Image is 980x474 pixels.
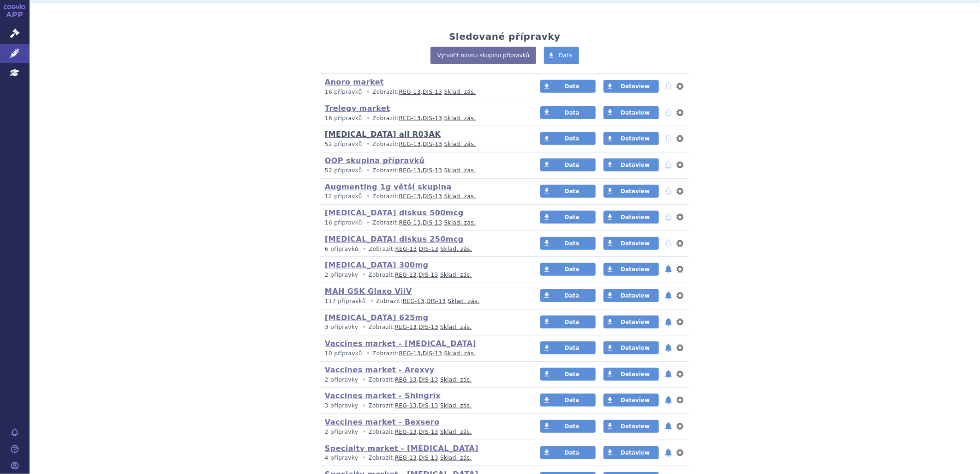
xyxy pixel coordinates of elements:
[664,264,673,275] button: notifikace
[364,88,372,96] i: •
[604,185,659,198] a: Dataview
[604,80,659,93] a: Dataview
[675,316,685,328] button: nastavení
[675,159,685,170] button: nastavení
[364,115,372,122] i: •
[399,167,421,174] a: REG-13
[395,455,417,461] a: REG-13
[364,193,372,201] i: •
[399,350,421,357] a: REG-13
[664,238,673,249] button: notifikace
[325,313,429,322] a: [MEDICAL_DATA] 625mg
[565,292,580,299] span: Data
[675,212,685,223] button: nastavení
[540,80,596,93] a: Data
[399,193,421,200] a: REG-13
[675,186,685,197] button: nastavení
[540,289,596,302] a: Data
[621,450,650,456] span: Dataview
[364,219,372,227] i: •
[540,316,596,328] a: Data
[565,450,580,456] span: Data
[325,391,441,400] a: Vaccines market - Shingrix
[325,402,358,409] span: 3 přípravky
[540,185,596,198] a: Data
[559,52,572,59] span: Data
[540,106,596,119] a: Data
[444,167,476,174] a: Sklad. zás.
[403,298,424,304] a: REG-13
[395,377,417,383] a: REG-13
[565,83,580,90] span: Data
[675,395,685,406] button: nastavení
[604,420,659,433] a: Dataview
[621,188,650,194] span: Dataview
[621,266,650,273] span: Dataview
[325,130,441,139] a: [MEDICAL_DATA] all R03AK
[360,454,369,462] i: •
[664,290,673,301] button: notifikace
[565,214,580,220] span: Data
[325,104,390,113] a: Trelegy market
[325,365,435,374] a: Vaccines market - Arexvy
[444,350,476,357] a: Sklad. zás.
[325,271,523,279] p: Zobrazit: ,
[565,135,580,142] span: Data
[565,319,580,325] span: Data
[395,324,417,330] a: REG-13
[675,264,685,275] button: nastavení
[449,31,561,42] h2: Sledované přípravky
[360,402,369,410] i: •
[604,158,659,171] a: Dataview
[325,376,523,384] p: Zobrazit: ,
[368,298,376,305] i: •
[565,188,580,194] span: Data
[399,115,421,122] a: REG-13
[441,246,472,252] a: Sklad. zás.
[604,368,659,381] a: Dataview
[440,272,472,278] a: Sklad. zás.
[360,323,369,331] i: •
[675,133,685,144] button: nastavení
[621,397,650,403] span: Dataview
[364,140,372,148] i: •
[360,271,369,279] i: •
[325,219,523,227] p: Zobrazit: ,
[544,47,579,64] a: Data
[423,115,442,122] a: DIS-13
[621,292,650,299] span: Dataview
[423,219,442,226] a: DIS-13
[440,455,472,461] a: Sklad. zás.
[325,167,523,175] p: Zobrazit: ,
[325,444,478,453] a: Specialty market - [MEDICAL_DATA]
[664,186,673,197] button: notifikace
[418,402,438,409] a: DIS-13
[418,272,438,278] a: DIS-13
[675,238,685,249] button: nastavení
[325,287,412,296] a: MAH GSK Glaxo ViiV
[604,341,659,354] a: Dataview
[399,141,421,147] a: REG-13
[423,350,442,357] a: DIS-13
[440,429,472,435] a: Sklad. zás.
[604,289,659,302] a: Dataview
[325,246,359,252] span: 6 přípravků
[664,316,673,328] button: notifikace
[440,324,472,330] a: Sklad. zás.
[664,342,673,353] button: notifikace
[444,89,476,95] a: Sklad. zás.
[325,88,523,96] p: Zobrazit: ,
[423,89,442,95] a: DIS-13
[565,266,580,273] span: Data
[444,193,476,200] a: Sklad. zás.
[364,350,372,358] i: •
[675,421,685,432] button: nastavení
[675,369,685,380] button: nastavení
[325,454,523,462] p: Zobrazit: ,
[621,345,650,351] span: Dataview
[540,420,596,433] a: Data
[426,298,446,304] a: DIS-13
[395,402,417,409] a: REG-13
[325,324,358,330] span: 3 přípravky
[621,83,650,90] span: Dataview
